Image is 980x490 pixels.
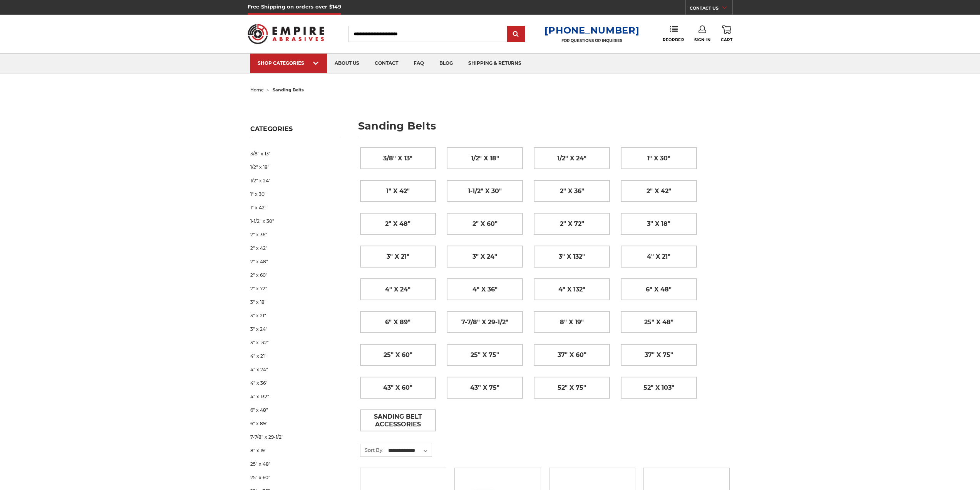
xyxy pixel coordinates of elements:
span: 3/8" x 13" [383,152,412,165]
a: 4" x 21" [621,246,697,267]
a: 1-1/2" x 30" [250,214,340,228]
a: 8" x 19" [534,312,610,333]
label: Sort By: [360,444,384,456]
a: 4" x 36" [250,376,340,390]
a: 2" x 72" [250,282,340,295]
span: Reorder [663,37,684,42]
span: 1" x 42" [386,185,410,198]
span: Cart [721,37,732,42]
a: 1" x 30" [621,148,697,169]
a: 8" x 19" [250,444,340,457]
a: 1/2" x 18" [447,148,523,169]
span: 52" x 103" [643,381,674,394]
a: 6" x 48" [621,279,697,300]
a: 2" x 60" [447,213,523,234]
span: 2" x 36" [560,185,584,198]
a: 7-7/8" x 29-1/2" [447,312,523,333]
a: 6" x 89" [250,417,340,430]
a: 7-7/8" x 29-1/2" [250,430,340,444]
a: 25" x 60" [360,344,436,365]
a: 3" x 24" [250,322,340,336]
a: 6" x 48" [250,403,340,417]
a: 52" x 75" [534,377,610,398]
a: contact [367,54,406,73]
a: 1" x 30" [250,187,340,201]
a: 2" x 60" [250,268,340,282]
a: 43” x 75" [447,377,523,398]
a: shipping & returns [461,54,529,73]
span: 1/2" x 24" [557,152,586,165]
span: 2" x 72" [560,217,584,231]
span: 3" x 18" [647,217,670,231]
span: Sanding Belt Accessories [361,410,436,431]
span: 43" x 60" [383,381,412,394]
span: 4" x 24" [385,283,410,296]
a: 3/8" x 13" [250,147,340,160]
span: 1-1/2" x 30" [468,185,502,198]
a: [PHONE_NUMBER] [544,25,639,36]
span: 6" x 48" [646,283,672,296]
input: Submit [508,27,524,42]
span: 4" x 36" [472,283,498,296]
span: 7-7/8" x 29-1/2" [461,316,508,329]
a: 2" x 72" [534,213,610,234]
a: 3" x 18" [621,213,697,234]
span: 43” x 75" [470,381,499,394]
a: 3/8" x 13" [360,148,436,169]
a: Reorder [663,25,684,42]
a: about us [327,54,367,73]
span: 3" x 21" [387,250,409,263]
img: Empire Abrasives [248,19,325,49]
a: 4" x 24" [360,279,436,300]
a: CONTACT US [690,4,732,15]
span: 3" x 24" [472,250,497,263]
a: 1/2" x 18" [250,160,340,174]
a: 4" x 21" [250,349,340,363]
a: 3" x 132" [534,246,610,267]
a: 1/2" x 24" [534,148,610,169]
span: 2" x 48" [385,217,410,231]
a: Cart [721,25,732,42]
a: 6" x 89" [360,312,436,333]
span: 37" x 60" [558,349,586,362]
div: SHOP CATEGORIES [258,60,319,66]
a: 2" x 42" [621,180,697,202]
span: sanding belts [273,87,304,93]
a: 25" x 75" [447,344,523,365]
span: 2" x 42" [647,185,671,198]
a: 2" x 36" [534,180,610,202]
h5: Categories [250,125,340,137]
span: 3" x 132" [559,250,585,263]
a: blog [432,54,461,73]
a: home [250,87,264,93]
a: 37" x 60" [534,344,610,365]
a: 4" x 132" [534,279,610,300]
p: FOR QUESTIONS OR INQUIRIES [544,38,639,43]
span: 6" x 89" [385,316,410,329]
span: 8" x 19" [560,316,584,329]
span: 4" x 21" [647,250,670,263]
a: 37" x 75" [621,344,697,365]
a: 4" x 132" [250,390,340,403]
span: 1/2" x 18" [471,152,499,165]
a: 3" x 132" [250,336,340,349]
a: 43" x 60" [360,377,436,398]
a: 2" x 36" [250,228,340,241]
a: 1" x 42" [250,201,340,214]
span: 25" x 48" [644,316,673,329]
span: 37" x 75" [645,349,673,362]
a: 3" x 18" [250,295,340,309]
span: 4" x 132" [558,283,585,296]
a: faq [406,54,432,73]
span: 1" x 30" [647,152,670,165]
a: 2" x 42" [250,241,340,255]
a: 2" x 48" [360,213,436,234]
a: 25" x 48" [621,312,697,333]
a: 25" x 48" [250,457,340,471]
a: 4" x 36" [447,279,523,300]
span: 52" x 75" [558,381,586,394]
a: Sanding Belt Accessories [360,410,436,431]
a: 1" x 42" [360,180,436,202]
